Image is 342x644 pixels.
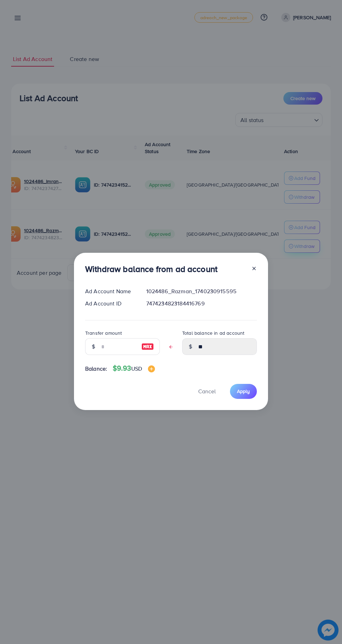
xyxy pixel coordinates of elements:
[141,342,154,351] img: image
[148,365,155,372] img: image
[85,365,107,373] span: Balance:
[141,300,262,308] div: 7474234823184416769
[80,287,141,295] div: Ad Account Name
[141,287,262,295] div: 1024486_Razman_1740230915595
[80,300,141,308] div: Ad Account ID
[182,329,244,336] label: Total balance in ad account
[131,365,142,372] span: USD
[230,384,257,399] button: Apply
[198,387,216,395] span: Cancel
[113,364,155,373] h4: $9.93
[85,329,122,336] label: Transfer amount
[237,388,250,395] span: Apply
[85,264,217,274] h3: Withdraw balance from ad account
[189,384,224,399] button: Cancel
